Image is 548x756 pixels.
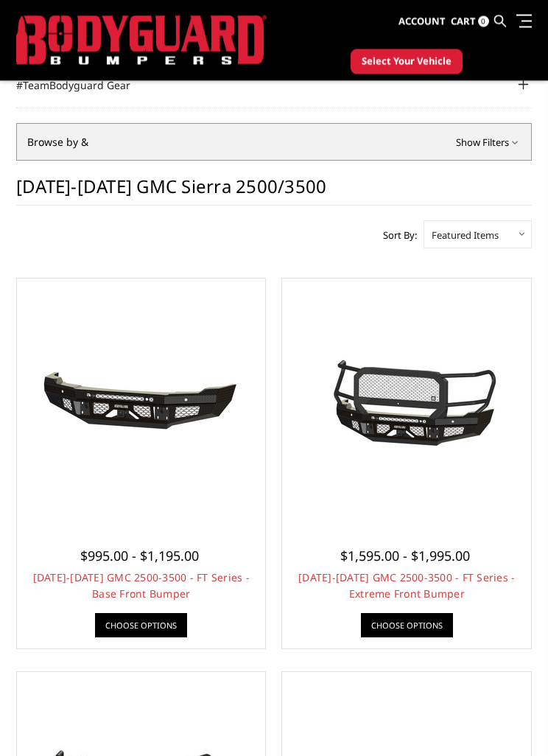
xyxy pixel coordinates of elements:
a: Choose Options [95,614,187,638]
span: 0 [478,16,489,27]
span: Browse by & [27,135,315,150]
span: $995.00 - $1,195.00 [80,547,199,565]
button: Select Your Vehicle [351,49,463,74]
label: Sort By: [375,225,417,247]
a: Choose Options [361,614,453,638]
img: 2024-2025 GMC 2500-3500 - FT Series - Base Front Bumper [24,349,259,459]
span: Select Your Vehicle [362,55,452,69]
span: Cart [451,15,476,28]
a: Cart 0 [451,2,489,42]
span: $1,595.00 - $1,995.00 [340,547,470,565]
a: [DATE]-[DATE] GMC 2500-3500 - FT Series - Extreme Front Bumper [298,571,515,601]
a: Account [398,2,446,42]
h1: [DATE]-[DATE] GMC Sierra 2500/3500 [16,176,532,206]
a: [DATE]-[DATE] GMC 2500-3500 - FT Series - Base Front Bumper [33,571,250,601]
a: 2024-2025 GMC 2500-3500 - FT Series - Extreme Front Bumper 2024-2025 GMC 2500-3500 - FT Series - ... [286,283,527,525]
a: 2024-2025 GMC 2500-3500 - FT Series - Base Front Bumper 2024-2025 GMC 2500-3500 - FT Series - Bas... [21,283,262,525]
a: Browse by & Show Filters [16,124,532,162]
img: BODYGUARD BUMPERS [16,15,267,65]
a: #TeamBodyguard Gear [16,78,149,94]
img: 2024-2025 GMC 2500-3500 - FT Series - Extreme Front Bumper [289,349,524,459]
span: Show Filters [456,136,521,151]
span: Account [398,15,446,28]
